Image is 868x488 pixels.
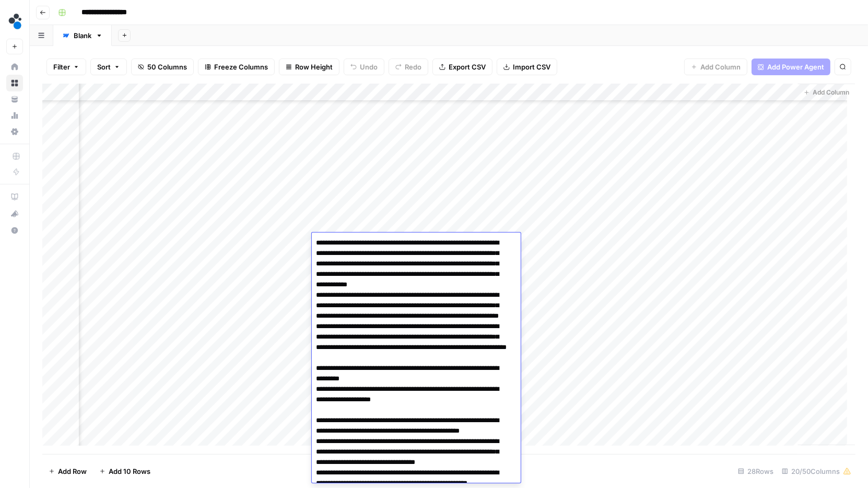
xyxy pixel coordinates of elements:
[6,123,23,140] a: Settings
[800,86,854,99] button: Add Column
[734,463,778,480] div: 28 Rows
[74,30,91,41] div: Blank
[752,59,830,75] button: Add Power Agent
[53,25,112,46] a: Blank
[58,466,87,477] span: Add Row
[6,107,23,124] a: Usage
[53,62,70,72] span: Filter
[147,62,187,72] span: 50 Columns
[7,206,22,222] div: What's new?
[700,62,741,72] span: Add Column
[214,62,268,72] span: Freeze Columns
[513,62,550,72] span: Import CSV
[767,62,824,72] span: Add Power Agent
[6,222,23,239] button: Help + Support
[198,59,275,75] button: Freeze Columns
[389,59,428,75] button: Redo
[813,88,850,97] span: Add Column
[93,463,157,480] button: Add 10 Rows
[6,75,23,91] a: Browse
[432,59,492,75] button: Export CSV
[684,59,747,75] button: Add Column
[46,59,86,75] button: Filter
[6,59,23,75] a: Home
[360,62,378,72] span: Undo
[6,8,23,34] button: Workspace: spot.ai
[344,59,384,75] button: Undo
[449,62,486,72] span: Export CSV
[279,59,339,75] button: Row Height
[497,59,557,75] button: Import CSV
[97,62,111,72] span: Sort
[6,205,23,222] button: What's new?
[42,463,93,480] button: Add Row
[109,466,150,477] span: Add 10 Rows
[778,463,855,480] div: 20/50 Columns
[6,189,23,205] a: AirOps Academy
[295,62,333,72] span: Row Height
[405,62,421,72] span: Redo
[6,12,25,31] img: spot.ai Logo
[90,59,127,75] button: Sort
[131,59,194,75] button: 50 Columns
[6,91,23,108] a: Your Data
